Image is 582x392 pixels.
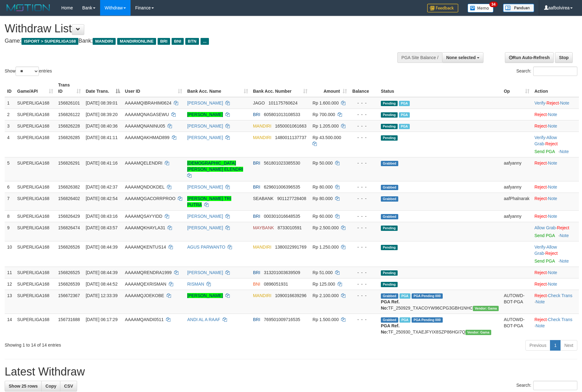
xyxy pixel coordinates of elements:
[501,314,532,338] td: AUTOWD-BOT-PGA
[501,210,532,222] td: aafyanny
[473,306,499,311] span: Vendor URL: https://trx31.1velocity.biz
[532,290,579,314] td: · ·
[534,214,547,219] a: Reject
[5,314,15,338] td: 14
[352,160,376,166] div: - - -
[555,52,573,63] a: Stop
[516,67,577,76] label: Search:
[560,233,569,238] a: Note
[5,97,15,109] td: 1
[86,282,118,287] span: [DATE] 08:44:52
[187,184,223,189] a: [PERSON_NAME]
[312,293,339,298] span: Rp 2.100.000
[16,67,39,76] select: Showentries
[532,193,579,210] td: ·
[381,124,398,129] span: Pending
[548,161,557,166] a: Note
[501,79,532,97] th: Op: activate to sort column ascending
[5,381,42,391] a: Show 25 rows
[5,120,15,132] td: 3
[278,225,302,230] span: Copy 8733010591 to clipboard
[534,196,547,201] a: Reject
[158,38,170,45] span: BRI
[548,270,557,275] a: Note
[60,381,77,391] a: CSV
[275,293,306,298] span: Copy 1090016639296 to clipboard
[5,366,577,378] h1: Latest Withdraw
[505,52,554,63] a: Run Auto-Refresh
[381,293,398,299] span: Grabbed
[381,317,398,323] span: Grabbed
[264,161,300,166] span: Copy 561801023385530 to clipboard
[381,245,398,250] span: Pending
[532,210,579,222] td: ·
[5,193,15,210] td: 7
[548,282,557,287] a: Note
[268,100,297,105] span: Copy 101175760624 to clipboard
[352,281,376,287] div: - - -
[15,97,56,109] td: SUPERLIGA168
[86,135,118,140] span: [DATE] 08:41:11
[352,213,376,219] div: - - -
[277,196,306,201] span: Copy 901127728408 to clipboard
[534,161,547,166] a: Reject
[399,112,410,118] span: Marked by aafandaneth
[560,340,577,351] a: Next
[312,124,339,128] span: Rp 1.205.000
[548,317,573,322] a: Check Trans
[253,112,260,117] span: BRI
[381,214,398,219] span: Grabbed
[125,225,165,230] span: AAAAMQKHAYLA31
[253,100,265,105] span: JAGO
[86,225,118,230] span: [DATE] 08:43:57
[58,245,80,250] span: 156826526
[58,196,80,201] span: 156826402
[312,184,333,189] span: Rp 80.000
[58,161,80,166] span: 156826291
[264,214,300,219] span: Copy 000301016648535 to clipboard
[86,184,118,189] span: [DATE] 08:42:37
[378,290,501,314] td: TF_250929_TXACOYW96CPG3GBH1NHC
[412,317,443,323] span: PGA Pending
[501,181,532,193] td: aafyanny
[187,293,223,298] a: [PERSON_NAME]
[547,100,559,105] a: Reject
[86,100,118,105] span: [DATE] 08:39:01
[532,109,579,120] td: ·
[532,79,579,97] th: Action
[125,270,172,275] span: AAAAMQRENDRA1999
[86,317,118,322] span: [DATE] 06:17:29
[251,79,310,97] th: Bank Acc. Number: activate to sort column ascending
[125,245,166,250] span: AAAAMQKENTUS14
[58,100,80,105] span: 156826101
[253,135,271,140] span: MANDIRI
[41,381,60,391] a: Copy
[15,314,56,338] td: SUPERLIGA168
[15,132,56,157] td: SUPERLIGA168
[122,79,185,97] th: User ID: activate to sort column ascending
[187,225,223,230] a: [PERSON_NAME]
[312,282,335,287] span: Rp 125.000
[560,100,569,105] a: Note
[400,293,410,299] span: Marked by aafsengchandara
[503,4,534,12] img: panduan.png
[58,112,80,117] span: 156826122
[532,132,579,157] td: · ·
[185,79,250,97] th: Bank Acc. Name: activate to sort column ascending
[187,112,223,117] a: [PERSON_NAME]
[5,181,15,193] td: 6
[352,111,376,118] div: - - -
[381,282,398,287] span: Pending
[560,149,569,154] a: Note
[534,245,545,250] a: Verify
[489,2,498,7] span: 34
[534,259,555,264] a: Send PGA
[172,38,184,45] span: BNI
[525,340,550,351] a: Previous
[86,245,118,250] span: [DATE] 08:44:39
[548,124,557,128] a: Note
[58,317,80,322] span: 156731688
[352,100,376,106] div: - - -
[253,124,271,128] span: MANDIRI
[264,282,288,287] span: Copy 0896051931 to clipboard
